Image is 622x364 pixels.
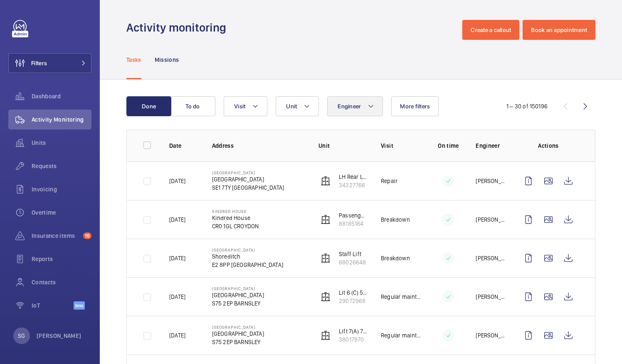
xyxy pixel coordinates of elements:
[476,142,505,150] p: Engineer
[212,222,259,230] p: CR0 1GL CROYDON
[476,177,505,185] p: [PERSON_NAME]
[339,297,368,305] p: 29072968
[32,232,80,240] span: Insurance items
[126,20,231,35] h1: Activity monitoring
[212,291,264,299] p: [GEOGRAPHIC_DATA]
[321,176,331,186] img: elevator.svg
[434,142,462,150] p: On time
[523,20,595,40] button: Book an appointment
[32,208,91,217] span: Overtime
[321,253,331,263] img: elevator.svg
[74,301,85,310] span: Beta
[32,92,91,100] span: Dashboard
[32,115,91,124] span: Activity Monitoring
[212,261,283,269] p: E2 8PP [GEOGRAPHIC_DATA]
[339,327,368,335] p: Lift 7(A) 7Fl - AB A
[321,215,331,225] img: elevator.svg
[339,288,368,297] p: Lit 6 (C) 5FL - Maternity C
[32,301,74,310] span: IoT
[391,96,439,116] button: More filters
[169,254,185,262] p: [DATE]
[339,173,368,181] p: LH Rear Lobby - CP70300 / SC35194
[212,142,306,150] p: Address
[476,254,505,262] p: [PERSON_NAME]
[339,220,368,228] p: 88185184
[400,103,430,110] span: More filters
[286,103,297,110] span: Unit
[37,332,81,340] p: [PERSON_NAME]
[212,170,284,175] p: [GEOGRAPHIC_DATA]
[476,293,505,301] p: [PERSON_NAME]
[339,250,366,258] p: Staff Lift
[462,20,519,40] button: Create a callout
[276,96,319,116] button: Unit
[170,96,215,116] button: To do
[169,293,185,301] p: [DATE]
[381,331,421,340] p: Regular maintenance
[476,215,505,224] p: [PERSON_NAME]
[18,332,25,340] p: SG
[381,254,410,262] p: Breakdown
[31,59,47,67] span: Filters
[212,183,284,192] p: SE1 7TY [GEOGRAPHIC_DATA]
[212,214,259,222] p: Kindred House
[212,175,284,183] p: [GEOGRAPHIC_DATA]
[234,103,245,110] span: Visit
[169,142,199,150] p: Date
[32,162,91,170] span: Requests
[169,331,185,340] p: [DATE]
[212,325,264,330] p: [GEOGRAPHIC_DATA]
[212,209,259,214] p: Kindred House
[126,96,171,116] button: Done
[83,232,91,239] span: 16
[126,56,141,64] p: Tasks
[32,255,91,263] span: Reports
[381,177,397,185] p: Repair
[381,293,421,301] p: Regular maintenance
[212,330,264,338] p: [GEOGRAPHIC_DATA]
[339,335,368,344] p: 38017970
[321,330,331,340] img: elevator.svg
[155,56,179,64] p: Missions
[506,102,548,110] div: 1 – 30 of 150196
[321,292,331,302] img: elevator.svg
[169,215,185,224] p: [DATE]
[476,331,505,340] p: [PERSON_NAME]
[338,103,361,110] span: Engineer
[212,299,264,308] p: S75 2EP BARNSLEY
[212,338,264,346] p: S75 2EP BARNSLEY
[224,96,267,116] button: Visit
[32,139,91,147] span: Units
[381,142,421,150] p: Visit
[318,142,368,150] p: Unit
[212,286,264,291] p: [GEOGRAPHIC_DATA]
[339,258,366,266] p: 68026648
[339,211,368,220] p: Passenger Lift 1
[212,247,283,252] p: [GEOGRAPHIC_DATA]
[32,278,91,286] span: Contacts
[518,142,578,150] p: Actions
[327,96,383,116] button: Engineer
[381,215,410,224] p: Breakdown
[8,53,91,73] button: Filters
[169,177,185,185] p: [DATE]
[339,181,368,189] p: 34327766
[212,252,283,261] p: Shoreditch
[32,185,91,193] span: Invoicing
